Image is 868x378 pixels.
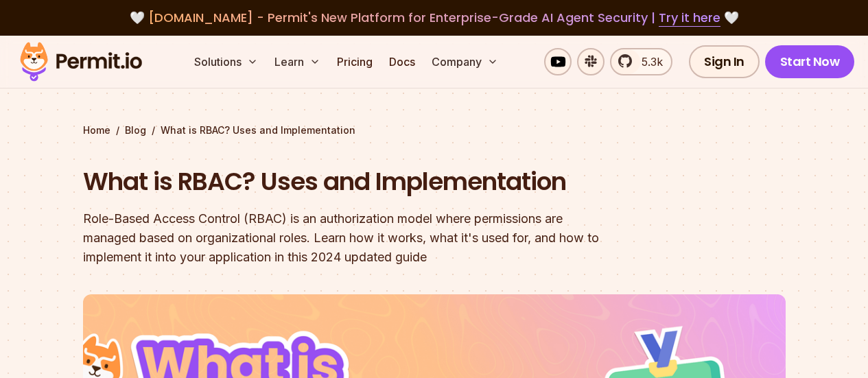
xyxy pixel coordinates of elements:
a: Start Now [765,45,855,78]
div: / / [83,123,786,137]
a: Docs [384,48,421,75]
div: Role-Based Access Control (RBAC) is an authorization model where permissions are managed based on... [83,209,610,267]
a: Home [83,123,110,137]
a: Try it here [659,9,720,27]
span: [DOMAIN_NAME] - Permit's New Platform for Enterprise-Grade AI Agent Security | [148,9,720,26]
h1: What is RBAC? Uses and Implementation [83,165,610,199]
div: 🤍 🤍 [33,8,835,27]
button: Learn [269,48,326,75]
a: 5.3k [610,48,672,75]
a: Pricing [331,48,378,75]
button: Solutions [189,48,263,75]
span: 5.3k [633,54,663,70]
button: Company [426,48,504,75]
a: Blog [125,123,146,137]
a: Sign In [689,45,760,78]
img: Permit logo [14,38,148,85]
